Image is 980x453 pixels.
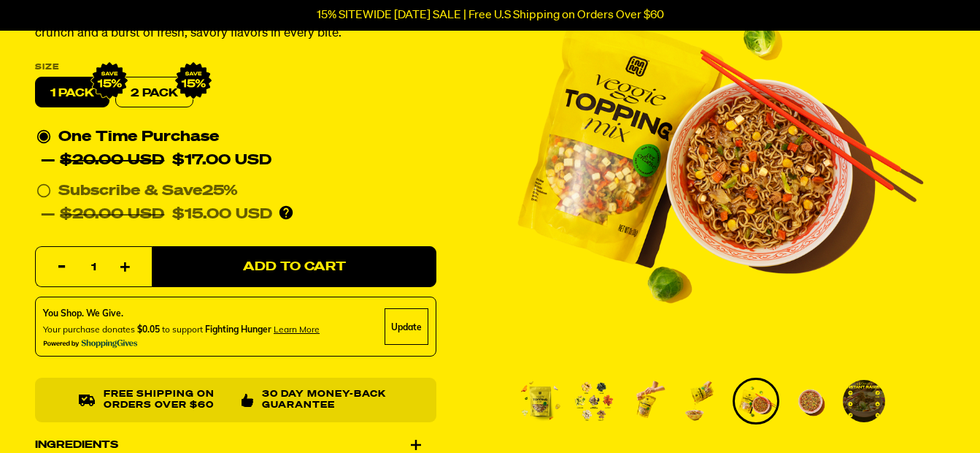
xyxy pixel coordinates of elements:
li: Go to slide 5 [733,378,779,425]
img: Powered By ShoppingGives [43,340,138,349]
span: $17.00 USD [172,153,271,168]
li: Go to slide 4 [679,378,725,425]
div: Subscribe & Save [58,180,238,203]
p: 30 Day Money-Back Guarantee [262,390,393,411]
span: to support [162,324,203,335]
img: Veggie Topping Mix [735,380,777,422]
label: 1 PACK [35,77,109,108]
img: Veggie Topping Mix [681,380,723,422]
img: Veggie Topping Mix [843,380,885,422]
div: — [41,203,272,226]
img: IMG_9632.png [174,62,212,100]
img: Veggie Topping Mix [789,380,831,422]
span: 25% [202,184,238,199]
img: Veggie Topping Mix [627,380,669,422]
label: Size [35,64,436,72]
span: $15.00 USD [172,208,272,222]
input: quantity [45,248,143,289]
del: $20.00 USD [60,153,164,168]
li: Go to slide 1 [517,378,563,425]
div: You Shop. We Give. [43,308,320,321]
div: — [41,149,271,172]
span: Add to Cart [243,261,346,273]
li: Go to slide 7 [841,378,887,425]
p: 15% SITEWIDE [DATE] SALE | Free U.S Shipping on Orders Over $60 [317,9,664,22]
p: Free shipping on orders over $60 [104,390,230,411]
div: One Time Purchase [36,126,435,172]
div: Update Cause Button [385,309,428,346]
li: Go to slide 6 [787,378,833,425]
div: PDP main carousel thumbnails [478,378,933,425]
del: $20.00 USD [60,208,164,222]
span: Fighting Hunger [205,324,271,335]
li: Go to slide 2 [571,378,617,425]
span: Your purchase donates [43,324,135,335]
img: IMG_9632.png [90,62,128,100]
span: Learn more about donating [274,324,320,335]
label: 2 PACK [115,77,193,108]
img: Veggie Topping Mix [573,380,615,422]
button: Add to Cart [152,247,436,288]
li: Go to slide 3 [625,378,671,425]
img: Veggie Topping Mix [519,380,561,422]
span: $0.05 [137,324,160,335]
